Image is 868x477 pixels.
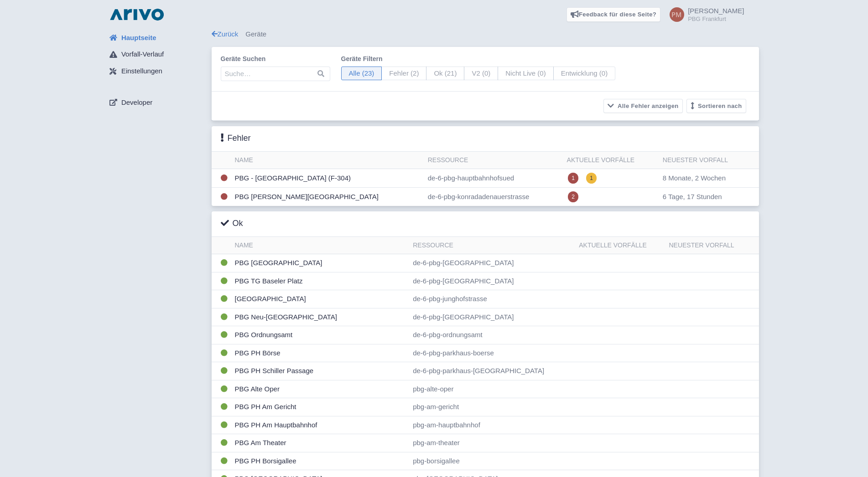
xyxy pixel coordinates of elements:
td: de-6-pbg-junghofstrasse [409,290,575,308]
td: de-6-pbg-[GEOGRAPHIC_DATA] [409,254,575,272]
a: [PERSON_NAME] PBG Frankfurt [664,7,744,22]
th: Name [231,237,410,254]
span: Alle (23) [341,67,382,81]
td: PBG Neu-[GEOGRAPHIC_DATA] [231,308,410,326]
td: PBG [GEOGRAPHIC_DATA] [231,254,410,272]
button: Sortieren nach [686,99,746,113]
img: logo [108,7,166,22]
small: PBG Frankfurt [688,16,744,22]
td: de-6-pbg-parkhaus-[GEOGRAPHIC_DATA] [409,362,575,380]
th: Name [231,152,424,169]
td: de-6-pbg-[GEOGRAPHIC_DATA] [409,308,575,326]
span: Hauptseite [121,33,156,43]
a: Vorfall-Verlauf [102,46,212,63]
span: Ok (21) [426,67,464,81]
span: 2 [568,191,578,202]
td: PBG Alte Oper [231,380,410,398]
span: 1 [568,173,578,184]
th: Ressource [409,237,575,254]
span: 6 Tage, 17 Stunden [663,193,722,200]
th: Neuester Vorfall [659,152,759,169]
td: PBG TG Baseler Platz [231,272,410,290]
h3: Fehler [221,133,251,144]
td: PBG PH Schiller Passage [231,362,410,380]
label: Geräte suchen [221,54,330,64]
td: PBG PH Am Gericht [231,398,410,416]
td: de-6-pbg-[GEOGRAPHIC_DATA] [409,272,575,290]
td: PBG Am Theater [231,434,410,452]
td: PBG PH Borsigallee [231,452,410,470]
a: Developer [102,94,212,111]
td: de-6-pbg-konradadenauerstrasse [424,188,563,206]
th: Aktuelle Vorfälle [575,237,665,254]
td: PBG PH Börse [231,344,410,362]
td: de-6-pbg-parkhaus-boerse [409,344,575,362]
td: pbg-alte-oper [409,380,575,398]
span: [PERSON_NAME] [688,7,744,15]
td: PBG Ordnungsamt [231,326,410,344]
th: Neuester Vorfall [665,237,759,254]
span: V2 (0) [464,67,498,81]
td: pbg-am-gericht [409,398,575,416]
span: Einstellungen [121,66,162,77]
a: Zurück [212,30,239,38]
input: Suche… [221,67,330,81]
div: Geräte [212,29,759,40]
label: Geräte filtern [341,54,616,64]
h3: Ok [221,219,243,229]
span: Entwicklung (0) [553,67,616,81]
span: Vorfall-Verlauf [121,49,164,60]
span: Fehler (2) [381,67,426,81]
td: PBG [PERSON_NAME][GEOGRAPHIC_DATA] [231,188,424,206]
td: [GEOGRAPHIC_DATA] [231,290,410,308]
span: 1 [586,173,597,184]
th: Ressource [424,152,563,169]
span: 8 Monate, 2 Wochen [663,174,726,182]
button: Alle Fehler anzeigen [603,99,683,113]
a: Einstellungen [102,63,212,80]
span: Nicht Live (0) [498,67,553,81]
td: PBG PH Am Hauptbahnhof [231,416,410,434]
a: Feedback für diese Seite? [567,7,661,22]
td: pbg-borsigallee [409,452,575,470]
td: pbg-am-hauptbahnhof [409,416,575,434]
th: Aktuelle Vorfälle [563,152,659,169]
td: PBG - [GEOGRAPHIC_DATA] (F-304) [231,169,424,188]
span: Developer [121,97,152,108]
td: de-6-pbg-hauptbahnhofsued [424,169,563,188]
td: de-6-pbg-ordnungsamt [409,326,575,344]
a: Hauptseite [102,29,212,46]
td: pbg-am-theater [409,434,575,452]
